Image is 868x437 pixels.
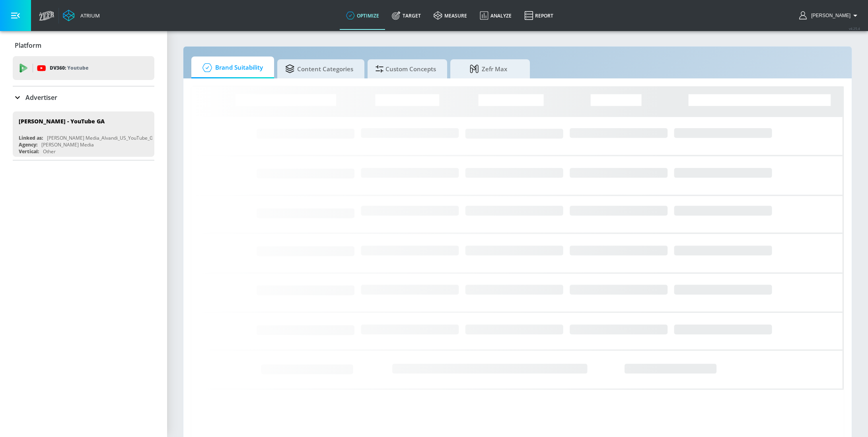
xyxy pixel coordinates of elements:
[427,1,473,30] a: measure
[340,1,385,30] a: optimize
[473,1,518,30] a: Analyze
[19,148,39,155] div: Vertical:
[13,86,154,109] div: Advertiser
[15,41,41,50] p: Platform
[13,111,154,157] div: [PERSON_NAME] - YouTube GALinked as:[PERSON_NAME] Media_Alvandi_US_YouTube_GoogleAdsAgency:[PERSO...
[41,141,94,148] div: [PERSON_NAME] Media
[13,34,154,57] div: Platform
[285,59,353,78] span: Content Categories
[43,148,56,155] div: Other
[19,117,105,125] div: [PERSON_NAME] - YouTube GA
[50,64,88,72] p: DV360:
[376,59,436,78] span: Custom Concepts
[808,13,850,18] span: login as: stephanie.wolklin@zefr.com
[385,1,427,30] a: Target
[47,135,174,141] div: [PERSON_NAME] Media_Alvandi_US_YouTube_GoogleAds
[199,58,263,77] span: Brand Suitability
[25,93,57,102] p: Advertiser
[63,10,100,21] a: Atrium
[13,56,154,80] div: DV360: Youtube
[799,11,860,20] button: [PERSON_NAME]
[19,141,37,148] div: Agency:
[849,26,860,31] span: v 4.25.4
[67,64,88,72] p: Youtube
[19,135,43,141] div: Linked as:
[518,1,560,30] a: Report
[77,12,100,19] div: Atrium
[458,59,519,78] span: Zefr Max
